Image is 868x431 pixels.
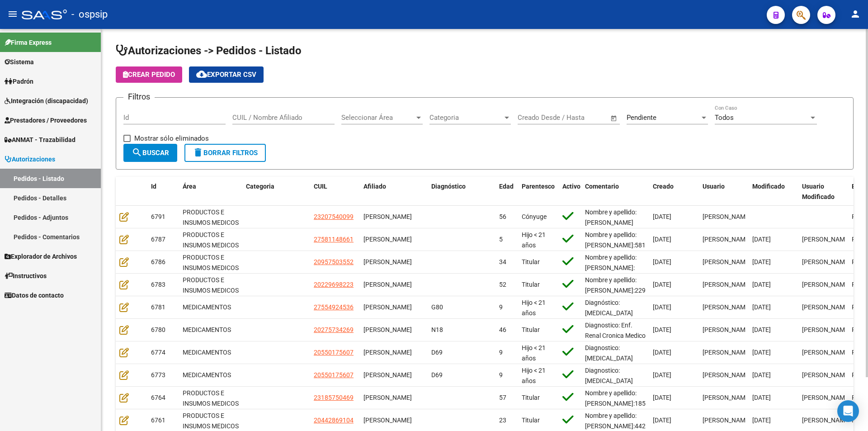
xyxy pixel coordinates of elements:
[5,115,87,125] span: Prestadores / Proveedores
[314,258,354,265] span: 20957503552
[653,236,671,243] span: [DATE]
[123,144,177,162] button: Buscar
[5,290,64,300] span: Datos de contacto
[653,281,671,288] span: [DATE]
[314,236,354,243] span: 27581148661
[431,183,466,190] span: Diagnóstico
[522,231,546,249] span: Hijo < 21 años
[116,44,302,57] span: Autorizaciones -> Pedidos - Listado
[653,349,671,356] span: [DATE]
[653,258,671,265] span: [DATE]
[499,258,506,265] span: 34
[363,183,386,190] span: Afiliado
[522,326,540,333] span: Titular
[802,394,850,401] span: [PERSON_NAME]
[703,236,751,243] span: [PERSON_NAME]
[363,326,412,333] span: [PERSON_NAME]
[183,326,231,333] span: MEDICAMENTOS
[363,394,412,401] span: [PERSON_NAME]
[522,258,540,265] span: Titular
[151,236,165,243] span: 6787
[627,114,656,122] span: Pendiente
[585,254,640,302] span: Nombre y apellido: [PERSON_NAME]:[PHONE_NUMBER] CEMEP Telefono dr: [PHONE_NUMBER]
[802,326,850,333] span: [PERSON_NAME]
[431,349,443,356] span: D69
[5,57,34,67] span: Sistema
[522,394,540,401] span: Titular
[703,371,751,379] span: [PERSON_NAME]
[555,114,599,122] input: End date
[363,303,412,311] span: [PERSON_NAME]
[522,299,546,317] span: Hijo < 21 años
[314,183,327,190] span: CUIL
[7,9,18,19] mat-icon: menu
[802,281,850,288] span: [PERSON_NAME]
[151,281,165,288] span: 6783
[752,326,771,333] span: [DATE]
[363,236,412,243] span: [PERSON_NAME]
[562,183,580,190] span: Activo
[360,177,428,207] datatable-header-cell: Afiliado
[363,258,412,265] span: [PERSON_NAME]
[189,66,264,83] button: Exportar CSV
[314,213,354,220] span: 23207540099
[431,371,443,379] span: D69
[653,303,671,311] span: [DATE]
[314,349,354,356] span: 20550175607
[802,258,850,265] span: [PERSON_NAME]
[522,213,547,220] span: Cónyuge
[314,371,354,379] span: 20550175607
[183,254,239,271] span: PRODUCTOS E INSUMOS MEDICOS
[752,349,771,356] span: [DATE]
[5,135,75,145] span: ANMAT - Trazabilidad
[246,183,274,190] span: Categoria
[499,349,503,356] span: 9
[134,133,209,144] span: Mostrar sólo eliminados
[703,394,751,401] span: [PERSON_NAME]
[196,71,256,79] span: Exportar CSV
[752,236,771,243] span: [DATE]
[850,9,861,19] mat-icon: person
[363,349,412,356] span: [PERSON_NAME]
[703,417,751,424] span: [PERSON_NAME]
[518,177,559,207] datatable-header-cell: Parentesco
[703,281,751,288] span: [PERSON_NAME]
[499,417,506,424] span: 23
[151,213,165,220] span: 6791
[802,236,850,243] span: [PERSON_NAME]
[703,183,725,190] span: Usuario
[653,183,674,190] span: Creado
[703,326,751,333] span: [PERSON_NAME]
[798,177,848,207] datatable-header-cell: Usuario Modificado
[653,394,671,401] span: [DATE]
[581,177,649,207] datatable-header-cell: Comentario
[193,147,203,158] mat-icon: delete
[585,231,674,362] span: Nombre y apellido: [PERSON_NAME]:58114866 Dirección: Ex combatientes de [STREET_ADDRESS][PERSON_N...
[242,177,310,207] datatable-header-cell: Categoria
[703,303,751,311] span: [PERSON_NAME]
[123,90,155,103] h3: Filtros
[314,281,354,288] span: 20229698223
[653,371,671,379] span: [DATE]
[749,177,798,207] datatable-header-cell: Modificado
[314,303,354,311] span: 27554924536
[703,213,751,220] span: [PERSON_NAME]
[752,371,771,379] span: [DATE]
[715,114,734,122] span: Todos
[518,114,547,122] input: Start date
[5,38,52,47] span: Firma Express
[837,400,859,422] div: Open Intercom Messenger
[5,96,88,106] span: Integración (discapacidad)
[116,66,182,83] button: Crear Pedido
[703,349,751,356] span: [PERSON_NAME]
[183,349,231,356] span: MEDICAMENTOS
[147,177,179,207] datatable-header-cell: Id
[5,76,33,86] span: Padrón
[802,303,850,311] span: [PERSON_NAME]
[585,389,664,417] span: Nombre y apellido: [PERSON_NAME]:18575046 Clinica del Sol
[429,114,503,122] span: Categoria
[649,177,699,207] datatable-header-cell: Creado
[802,371,850,379] span: [PERSON_NAME]
[752,281,771,288] span: [DATE]
[71,5,108,24] span: - ospsip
